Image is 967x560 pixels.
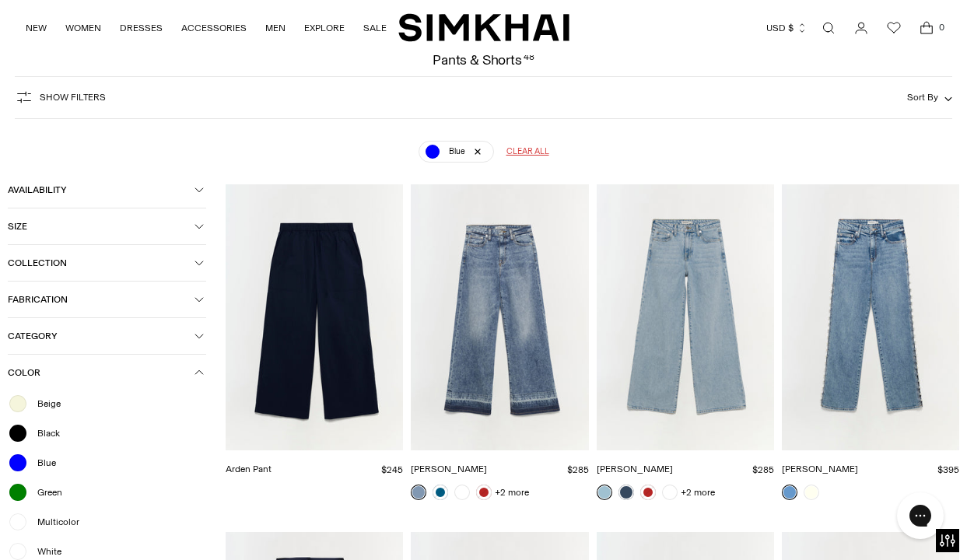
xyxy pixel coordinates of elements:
[524,53,534,67] div: 48
[26,11,47,45] a: NEW
[28,397,61,411] span: Beige
[28,485,62,499] span: Green
[567,464,589,475] span: $285
[8,245,206,281] button: Collection
[911,12,942,44] a: Open cart modal
[846,12,877,44] a: Go to the account page
[363,11,387,45] a: SALE
[934,20,948,34] span: 0
[8,184,194,195] span: Availability
[40,92,106,103] span: Show Filters
[889,487,951,544] iframe: Gorgias live chat messenger
[752,464,774,475] span: $285
[226,464,272,474] a: Arden Pant
[381,464,403,475] span: $245
[597,464,673,474] a: [PERSON_NAME]
[181,11,247,45] a: ACCESSORIES
[265,11,286,45] a: MEN
[8,257,194,268] span: Collection
[8,355,206,390] button: Color
[766,11,808,45] button: USD $
[8,294,194,305] span: Fabrication
[433,53,534,67] h1: Pants & Shorts
[8,367,194,378] span: Color
[226,184,403,450] img: Arden Pant
[304,11,345,45] a: EXPLORE
[8,331,194,341] span: Category
[120,11,163,45] a: DRESSES
[782,464,858,474] a: [PERSON_NAME]
[28,426,60,440] span: Black
[907,89,952,106] button: Sort By
[15,85,106,110] button: Show Filters
[8,208,206,244] button: Size
[8,318,206,354] button: Category
[411,464,487,474] a: [PERSON_NAME]
[28,456,56,470] span: Blue
[398,12,569,43] a: SIMKHAI
[782,184,959,450] img: Amelia Denim
[8,282,206,317] button: Fabrication
[8,221,194,232] span: Size
[597,184,774,450] img: Jude Denim
[411,184,588,450] img: Jude Denim
[506,141,549,163] a: Clear all
[28,544,61,558] span: White
[419,141,494,163] a: Blue
[937,464,959,475] span: $395
[878,12,909,44] a: Wishlist
[907,92,938,103] span: Sort By
[65,11,101,45] a: WOMEN
[813,12,844,44] a: Open search modal
[681,481,715,503] a: +2 more
[8,172,206,208] button: Availability
[495,481,529,503] a: +2 more
[506,145,549,158] span: Clear all
[12,501,156,548] iframe: Sign Up via Text for Offers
